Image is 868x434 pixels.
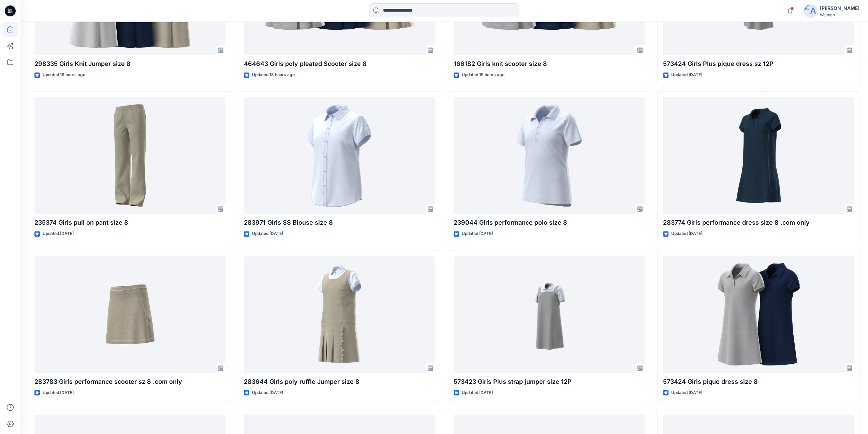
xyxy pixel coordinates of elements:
p: Updated [DATE] [43,389,74,396]
p: Updated 18 hours ago [252,71,295,79]
a: 573424 Girls pique dress size 8 [663,256,854,373]
p: Updated [DATE] [671,71,702,79]
a: 283644 Girls poly ruffle Jumper size 8 [244,256,435,373]
p: 283971 Girls SS Blouse size 8 [244,218,435,227]
p: 298335 Girls Knit Jumper size 8 [34,59,225,69]
p: 573424 Girls Plus pique dress sz 12P [663,59,854,69]
p: 235374 Girls pull on pant size 8 [34,218,225,227]
a: 283774 Girls performance dress size 8 .com only [663,97,854,214]
a: 239044 Girls performance polo size 8 [454,97,645,214]
p: 283774 Girls performance dress size 8 .com only [663,218,854,227]
div: [PERSON_NAME] [820,4,859,12]
p: 464643 Girls poly pleated Scooter size 8 [244,59,435,69]
p: 166182 Girls knit scooter size 8 [454,59,645,69]
p: Updated [DATE] [252,389,283,396]
p: Updated [DATE] [43,230,74,237]
p: Updated [DATE] [462,230,493,237]
p: Updated 18 hours ago [43,71,85,79]
p: 573424 Girls pique dress size 8 [663,377,854,387]
p: 573423 Girls Plus strap jumper size 12P [454,377,645,387]
p: Updated [DATE] [252,230,283,237]
a: 573423 Girls Plus strap jumper size 12P [454,256,645,373]
a: 283971 Girls SS Blouse size 8 [244,97,435,214]
img: avatar [804,4,817,18]
p: Updated [DATE] [462,389,493,396]
p: 283644 Girls poly ruffle Jumper size 8 [244,377,435,387]
p: 239044 Girls performance polo size 8 [454,218,645,227]
p: Updated [DATE] [671,389,702,396]
p: Updated [DATE] [671,230,702,237]
p: 283783 Girls performance scooter sz 8 .com only [34,377,225,387]
a: 283783 Girls performance scooter sz 8 .com only [34,256,225,373]
a: 235374 Girls pull on pant size 8 [34,97,225,214]
p: Updated 19 hours ago [462,71,504,79]
div: Walmart [820,12,859,17]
